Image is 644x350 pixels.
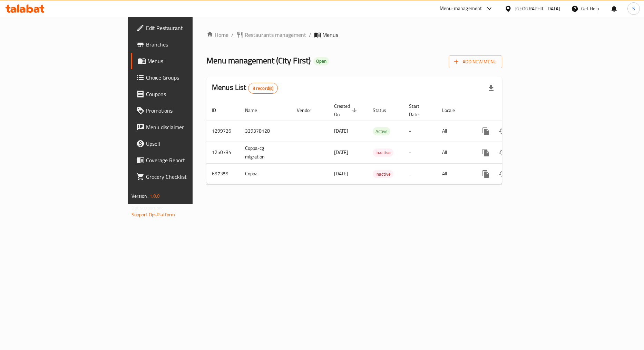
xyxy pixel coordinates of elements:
[297,106,320,114] span: Vendor
[245,106,266,114] span: Name
[245,31,306,39] span: Restaurants management
[313,57,329,65] div: Open
[146,123,230,131] span: Menu disclaimer
[494,144,511,161] button: Change Status
[334,148,348,157] span: [DATE]
[131,119,236,135] a: Menu disclaimer
[494,166,511,182] button: Change Status
[147,57,230,65] span: Menus
[240,142,291,163] td: Coppa-cg migration
[131,102,236,119] a: Promotions
[248,83,278,94] div: Total records count
[212,82,278,94] h2: Menus List
[515,5,560,12] div: [GEOGRAPHIC_DATA]
[334,126,348,135] span: [DATE]
[146,40,230,49] span: Branches
[403,121,437,142] td: -
[373,127,390,135] span: Active
[206,31,502,39] nav: breadcrumb
[403,142,437,163] td: -
[131,135,236,152] a: Upsell
[483,80,499,96] div: Export file
[334,169,348,178] span: [DATE]
[131,69,236,86] a: Choice Groups
[149,192,160,200] span: 1.0.0
[131,20,236,36] a: Edit Restaurant
[478,144,494,161] button: more
[248,85,278,92] span: 3 record(s)
[437,142,472,163] td: All
[240,163,291,184] td: Coppa
[454,58,497,66] span: Add New Menu
[131,53,236,69] a: Menus
[146,24,230,32] span: Edit Restaurant
[449,55,502,68] button: Add New Menu
[632,5,635,12] span: S
[373,127,390,135] div: Active
[146,140,230,148] span: Upsell
[409,102,428,119] span: Start Date
[440,4,482,13] div: Menu-management
[478,123,494,140] button: more
[373,106,395,114] span: Status
[131,36,236,53] a: Branches
[309,31,311,39] li: /
[131,152,236,168] a: Coverage Report
[146,73,230,82] span: Choice Groups
[437,163,472,184] td: All
[478,166,494,182] button: more
[131,168,236,185] a: Grocery Checklist
[472,100,549,121] th: Actions
[494,123,511,140] button: Change Status
[212,106,225,114] span: ID
[442,106,464,114] span: Locale
[146,173,230,181] span: Grocery Checklist
[240,121,291,142] td: 339378128
[334,102,359,119] span: Created On
[146,156,230,164] span: Coverage Report
[146,106,230,115] span: Promotions
[236,31,306,39] a: Restaurants management
[206,100,549,185] table: enhanced table
[403,163,437,184] td: -
[373,149,393,157] span: Inactive
[131,210,175,219] a: Support.OpsPlatform
[437,121,472,142] td: All
[373,170,393,178] span: Inactive
[206,53,311,68] span: Menu management ( City First )
[313,58,329,64] span: Open
[322,31,338,39] span: Menus
[146,90,230,98] span: Coupons
[131,192,148,200] span: Version:
[131,86,236,102] a: Coupons
[131,203,163,212] span: Get support on:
